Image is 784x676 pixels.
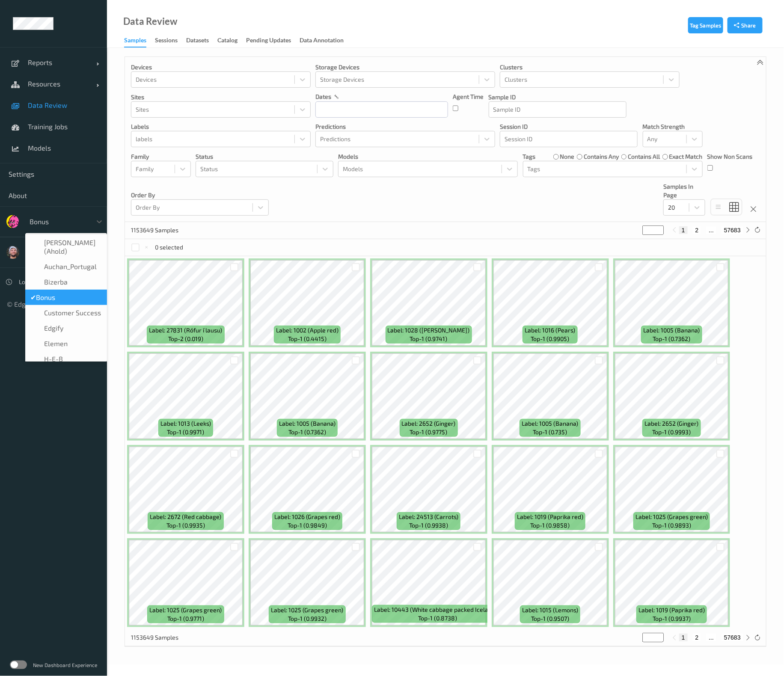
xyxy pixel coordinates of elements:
div: Datasets [186,36,209,47]
div: Data Review [123,17,177,26]
a: Datasets [186,35,217,47]
span: Label: 1025 (Grapes green) [271,606,343,614]
span: top-1 (0.8738) [418,614,457,623]
p: Devices [131,63,311,71]
button: 2 [693,634,701,641]
span: top-1 (0.9971) [167,428,204,436]
div: Sessions [155,36,178,47]
p: Sample ID [489,93,627,101]
p: 0 selected [155,243,184,252]
p: Show Non Scans [707,152,753,161]
p: Sites [131,93,311,101]
p: Samples In Page [663,182,705,199]
label: contains all [628,152,660,161]
span: Label: 2652 (Ginger) [645,419,699,428]
p: Status [196,152,333,161]
p: Session ID [500,122,638,131]
p: Family [131,152,191,161]
label: exact match [669,152,703,161]
p: Tags [523,152,536,161]
div: Data Annotation [300,36,344,47]
span: top-1 (0.735) [533,428,567,436]
p: labels [131,122,311,131]
p: Match Strength [643,122,703,131]
button: Tag Samples [688,17,723,33]
p: Clusters [500,63,680,71]
span: top-1 (0.9938) [409,521,448,530]
span: Label: 1015 (Lemons) [522,606,578,614]
span: top-2 (0.019) [168,335,203,343]
span: Label: 1005 (Banana) [644,326,700,335]
a: Data Annotation [300,35,352,47]
span: Label: 1019 (Paprika red) [517,513,583,521]
span: Label: 1002 (Apple red) [276,326,339,335]
button: 2 [693,226,701,234]
span: Label: 10443 (White cabbage packed Icelandic) [374,605,501,614]
span: top-1 (0.9858) [531,521,570,530]
a: Samples [124,35,155,47]
label: none [560,152,575,161]
div: Samples [124,36,146,47]
button: ... [706,634,716,641]
p: Storage Devices [315,63,495,71]
a: Pending Updates [246,35,300,47]
span: top-1 (0.4415) [288,335,327,343]
span: Label: 1016 (Pears) [525,326,576,335]
span: top-1 (0.9771) [167,614,204,623]
span: Label: 2672 (Red cabbage) [150,513,221,521]
div: Catalog [217,36,238,47]
button: ... [706,226,716,234]
span: top-1 (0.9932) [288,614,327,623]
p: Order By [131,191,269,199]
div: Pending Updates [246,36,291,47]
span: Label: 1028 ([PERSON_NAME]) [388,326,470,335]
p: dates [315,92,331,101]
span: Label: 1013 (Leeks) [160,419,211,428]
span: top-1 (0.9993) [653,428,691,436]
button: 1 [679,634,688,641]
span: top-1 (0.7362) [288,428,326,436]
span: Label: 27831 (Rófur í lausu) [149,326,222,335]
span: Label: 24513 (Carrots) [399,513,458,521]
span: Label: 1025 (Grapes green) [149,606,222,614]
span: top-1 (0.9775) [410,428,448,436]
p: Models [338,152,518,161]
span: top-1 (0.7362) [653,335,691,343]
button: 57683 [722,226,743,234]
p: 1153649 Samples [131,633,195,642]
span: Label: 1026 (Grapes red) [274,513,340,521]
p: Agent Time [453,92,484,101]
button: 57683 [722,634,743,641]
button: Share [728,17,763,33]
span: top-1 (0.9741) [410,335,448,343]
label: contains any [584,152,619,161]
span: top-1 (0.9905) [531,335,570,343]
a: Sessions [155,35,186,47]
span: top-1 (0.9849) [288,521,327,530]
a: Catalog [217,35,246,47]
p: Predictions [315,122,495,131]
span: Label: 1005 (Banana) [279,419,336,428]
span: Label: 2652 (Ginger) [402,419,456,428]
span: Label: 1005 (Banana) [522,419,579,428]
span: Label: 1025 (Grapes green) [636,513,708,521]
p: 1153649 Samples [131,226,195,234]
span: Label: 1019 (Paprika red) [638,606,705,614]
button: 1 [679,226,688,234]
span: top-1 (0.9507) [531,614,569,623]
span: top-1 (0.9937) [653,614,691,623]
span: top-1 (0.9893) [652,521,691,530]
span: top-1 (0.9935) [166,521,205,530]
